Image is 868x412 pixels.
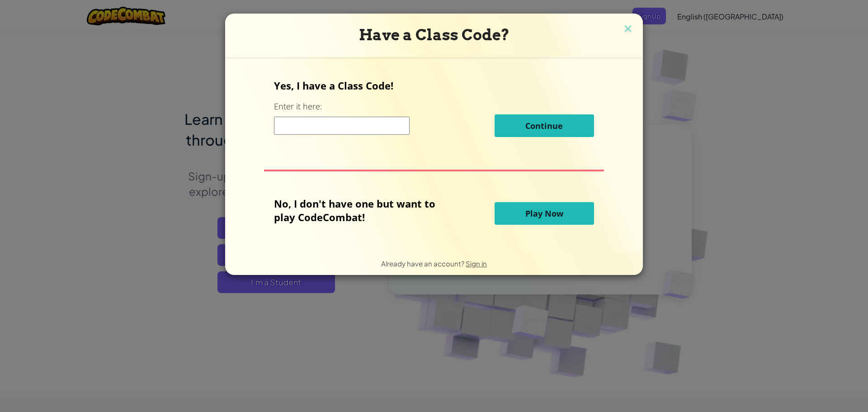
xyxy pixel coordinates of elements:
p: No, I don't have one but want to play CodeCombat! [274,197,449,224]
img: close icon [622,23,634,36]
p: Yes, I have a Class Code! [274,79,594,92]
button: Play Now [495,202,594,225]
span: Continue [525,120,563,131]
span: Already have an account? [381,259,466,268]
span: Play Now [525,208,563,219]
button: Continue [495,114,594,137]
span: Have a Class Code? [359,26,509,44]
label: Enter it here: [274,101,322,112]
a: Sign in [466,259,487,268]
